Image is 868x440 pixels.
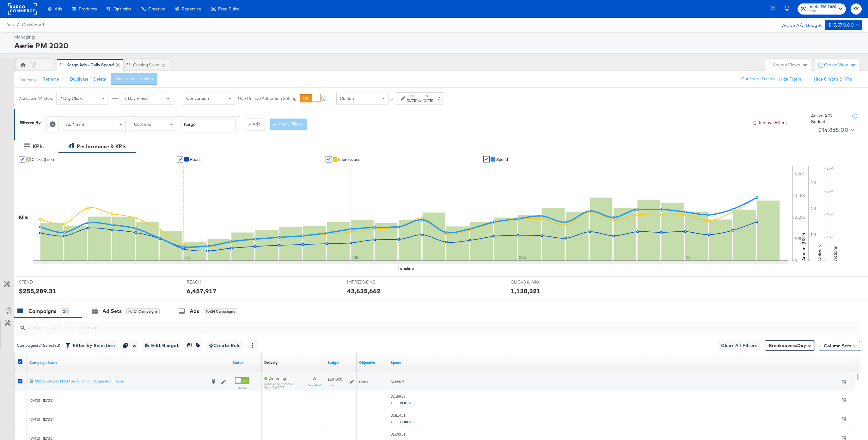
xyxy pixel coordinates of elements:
button: $14,865.00 [816,125,856,135]
span: Ads [55,6,62,11]
button: Filter by Selection [65,340,117,351]
button: Breakdowns:Day [765,340,815,351]
div: 082725-090225 | Mid Funnel Omni | Acquisition | Aerie [35,379,207,384]
a: Dashboard [22,22,44,27]
a: ✔ [483,156,490,162]
a: ✔ [19,156,25,162]
b: Day [797,343,806,348]
span: CLICKS (LINK) [511,279,558,285]
span: Ad Name [66,121,84,127]
button: KK [851,3,862,15]
span: Ads [6,22,14,27]
span: Contains [134,121,151,127]
button: Delete [93,76,106,82]
span: / [14,22,22,27]
div: Drag to reorder tab [127,63,130,66]
div: Ads [190,308,199,315]
div: Filtered By: [20,120,42,126]
input: Search Campaigns by Name, ID or Objective [25,319,780,331]
div: Drag to reorder tab [60,63,64,66]
text: Amount (USD) [801,233,806,261]
span: 19.01% [399,400,416,405]
div: $2,340.00 [327,377,342,382]
a: Your campaign name. [29,360,228,365]
div: $255,289.31 [19,286,56,296]
span: Conversion [186,95,209,101]
span: Feed Suite [218,6,239,11]
button: Duplicate [70,76,89,82]
div: This View: [19,77,36,82]
button: Create Rule [207,340,243,351]
span: Aerie PM 2020 [810,4,836,10]
div: 1,130,321 [511,286,541,296]
span: ↑ [391,400,399,405]
button: $15,570.00 [825,20,862,30]
button: Hide Graphs & KPIs [814,76,852,82]
span: Filter by Selection [67,342,115,350]
span: Clicks (Link) [32,157,54,162]
button: Clear All Filters [718,340,760,351]
div: Catalog Sales [133,62,159,68]
a: 082725-090225 | Mid Funnel Omni | Acquisition | Aerie [35,379,207,385]
span: Spend [496,157,508,162]
button: Remove Filters [752,120,787,126]
div: Kargo Ads - Daily Spend [66,62,114,68]
span: [DATE] - [DATE] [29,398,53,403]
div: Timeline [398,266,414,272]
sub: Daily [327,383,334,387]
div: Performance & KPIs [77,143,126,150]
label: End: [423,94,433,98]
div: KK [30,63,36,69]
button: Edit Budget [143,340,180,351]
span: KK [853,5,859,13]
button: + Add [245,119,265,130]
sub: Some Ad Sets Inactive [264,382,294,386]
div: [DATE] [423,98,433,103]
div: [DATE] [407,98,417,103]
button: Aerie PM 2020Aerie [798,3,846,15]
span: Products [79,6,97,11]
span: $2,159.86 [391,394,839,407]
div: $14,865.00 [818,125,848,135]
a: The total amount spent to date. [391,360,853,365]
text: Delivery [816,245,822,261]
span: Create Rule [209,342,241,350]
div: 43,635,662 [347,286,381,296]
a: The maximum amount you're willing to spend on your ads, on average each day or over the lifetime ... [327,360,354,365]
a: ✔ [326,156,332,162]
button: Rename [38,74,71,85]
div: 24 [61,309,69,314]
span: Clear All Filters [721,342,757,350]
span: Optimize [113,6,131,11]
div: Search Views [773,62,808,68]
span: $1,814.81 [391,413,839,426]
span: [DATE] - [DATE] [29,417,53,422]
span: IMPRESSIONS [347,279,394,285]
div: for 24 Campaigns [204,309,237,314]
text: Actions [832,246,838,261]
sub: ends on [DATE] [264,386,294,389]
label: Active [235,386,249,390]
div: for 24 Campaigns [126,309,160,314]
button: Column Sets [820,341,860,351]
a: Reflects the ability of your Ad Campaign to achieve delivery based on ad states, schedule and bud... [264,360,278,365]
strong: to [417,98,423,103]
div: Managing: [14,34,860,40]
div: Active A/C Budget [811,113,846,125]
div: Delivery [264,360,278,365]
span: Edit Budget [145,342,179,350]
div: Aerie PM 2020 [14,40,860,51]
button: Configure Pacing [737,73,779,85]
span: Creative [148,6,165,11]
div: $15,570.00 [828,21,854,29]
span: Custom [340,95,355,101]
span: REACH [187,279,234,285]
label: Use Unified Attribution Setting: [238,95,297,101]
span: Delivering [269,376,286,381]
div: Ad Sets [102,308,122,315]
span: Reporting [182,6,201,11]
label: Start: [407,94,417,98]
div: Campaigns [28,308,56,315]
span: Impressions [338,157,360,162]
